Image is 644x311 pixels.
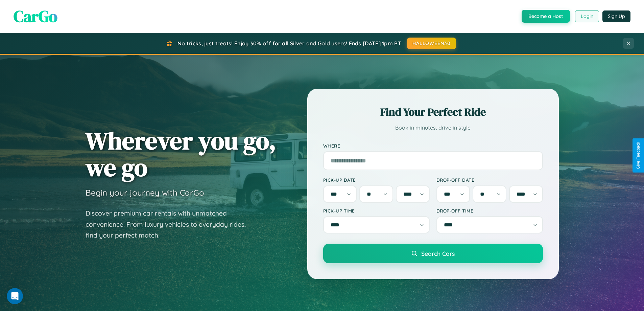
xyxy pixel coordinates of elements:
[575,10,599,22] button: Login
[86,208,255,241] p: Discover premium car rentals with unmatched convenience. From luxury vehicles to everyday rides, ...
[602,10,630,22] button: Sign Up
[323,143,543,149] label: Where
[323,244,543,263] button: Search Cars
[323,105,543,119] h2: Find Your Perfect Ride
[323,208,430,214] label: Pick-up Time
[323,123,543,133] p: Book in minutes, drive in style
[177,40,402,47] span: No tricks, just treats! Enjoy 30% off for all Silver and Gold users! Ends [DATE] 1pm PT.
[323,177,430,183] label: Pick-up Date
[14,5,57,27] span: CarGo
[636,142,641,169] div: Give Feedback
[436,208,543,214] label: Drop-off Time
[407,38,456,49] button: HALLOWEEN30
[86,187,204,198] h3: Begin your journey with CarGo
[522,10,570,23] button: Become a Host
[7,288,23,304] iframe: Intercom live chat
[436,177,543,183] label: Drop-off Date
[86,127,276,181] h1: Wherever you go, we go
[421,250,455,257] span: Search Cars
